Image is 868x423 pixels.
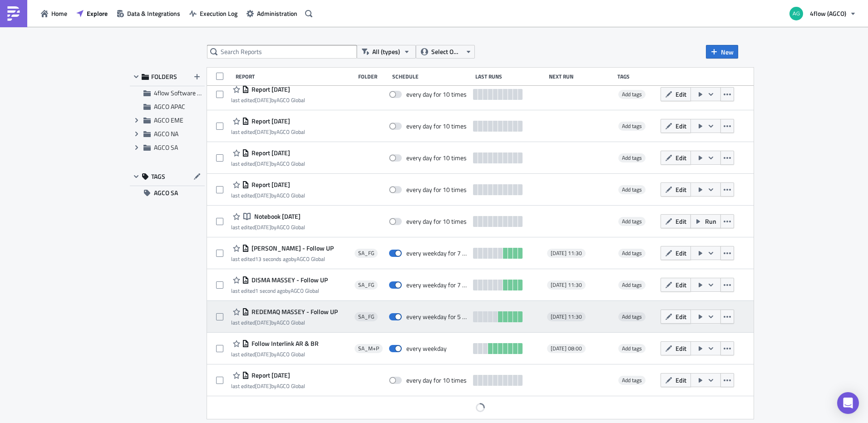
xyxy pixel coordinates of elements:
[622,312,642,321] span: Add tags
[231,192,305,199] div: last edited by AGCO Global
[255,191,271,200] time: 2025-08-26T18:38:41Z
[618,312,646,321] span: Add tags
[618,90,646,99] span: Add tags
[236,73,354,80] div: Report
[249,117,290,125] span: Report 2025-08-26
[72,6,112,20] button: Explore
[392,73,471,80] div: Schedule
[255,255,291,263] time: 2025-08-29T11:39:29Z
[255,350,271,359] time: 2025-08-21T12:44:46Z
[676,121,686,131] span: Edit
[618,122,646,131] span: Add tags
[661,119,691,133] button: Edit
[622,90,642,98] span: Add tags
[154,143,178,152] span: AGCO SA
[618,249,646,258] span: Add tags
[676,153,686,162] span: Edit
[676,375,686,385] span: Edit
[249,371,290,379] span: Report 2025-08-13
[249,339,319,348] span: Follow Interlink AR & BR
[661,87,691,101] button: Edit
[231,351,319,358] div: last edited by AGCO Global
[231,160,305,167] div: last edited by AGCO Global
[406,376,467,384] div: every day for 10 times
[676,312,686,321] span: Edit
[231,256,334,262] div: last edited by AGCO Global
[406,90,467,98] div: every day for 10 times
[837,392,859,414] div: Open Intercom Messenger
[406,249,469,257] div: every weekday for 7 times
[661,341,691,355] button: Edit
[475,73,544,80] div: Last Runs
[406,186,467,194] div: every day for 10 times
[661,373,691,387] button: Edit
[706,45,738,59] button: New
[618,344,646,353] span: Add tags
[416,45,475,59] button: Select Owner
[207,45,357,59] input: Search Reports
[255,128,271,136] time: 2025-08-26T19:02:44Z
[358,250,374,257] span: SA_FG
[784,4,861,24] button: 4flow (AGCO)
[242,6,302,20] a: Administration
[690,214,721,228] button: Run
[231,319,338,326] div: last edited by AGCO Global
[622,344,642,353] span: Add tags
[618,153,646,162] span: Add tags
[618,185,646,194] span: Add tags
[154,102,185,111] span: AGCO APAC
[231,224,305,231] div: last edited by AGCO Global
[154,115,183,125] span: AGCO EME
[154,129,178,138] span: AGCO NA
[618,217,646,226] span: Add tags
[618,376,646,385] span: Add tags
[676,248,686,258] span: Edit
[358,345,379,352] span: SA_M+P
[618,280,646,290] span: Add tags
[255,159,271,168] time: 2025-08-26T19:01:27Z
[622,153,642,162] span: Add tags
[255,286,285,295] time: 2025-08-29T11:39:41Z
[622,122,642,130] span: Add tags
[200,9,237,18] span: Execution Log
[249,244,334,252] span: PIANNA VALTRA - Follow UP
[431,47,462,57] span: Select Owner
[87,9,108,18] span: Explore
[231,97,305,103] div: last edited by AGCO Global
[151,172,165,181] span: TAGS
[151,73,177,81] span: FOLDERS
[231,287,328,294] div: last edited by AGCO Global
[551,250,582,257] span: [DATE] 11:30
[36,6,72,20] button: Home
[231,383,305,389] div: last edited by AGCO Global
[551,281,582,289] span: [DATE] 11:30
[661,214,691,228] button: Edit
[358,313,374,320] span: SA_FG
[622,376,642,384] span: Add tags
[705,216,716,226] span: Run
[357,45,416,59] button: All (types)
[551,345,582,352] span: [DATE] 08:00
[676,185,686,194] span: Edit
[661,278,691,292] button: Edit
[661,182,691,197] button: Edit
[249,149,290,157] span: Report 2025-08-26
[130,186,205,200] button: AGCO SA
[255,318,271,327] time: 2025-08-26T16:33:56Z
[6,6,21,21] img: PushMetrics
[617,73,657,80] div: Tags
[622,217,642,226] span: Add tags
[249,308,338,316] span: REDEMAQ MASSEY - Follow UP
[406,122,467,130] div: every day for 10 times
[661,310,691,324] button: Edit
[249,276,328,284] span: DISMA MASSEY - Follow UP
[676,216,686,226] span: Edit
[257,9,297,18] span: Administration
[255,96,271,104] time: 2025-08-26T19:41:45Z
[112,6,185,20] button: Data & Integrations
[551,313,582,320] span: [DATE] 11:30
[231,128,305,135] div: last edited by AGCO Global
